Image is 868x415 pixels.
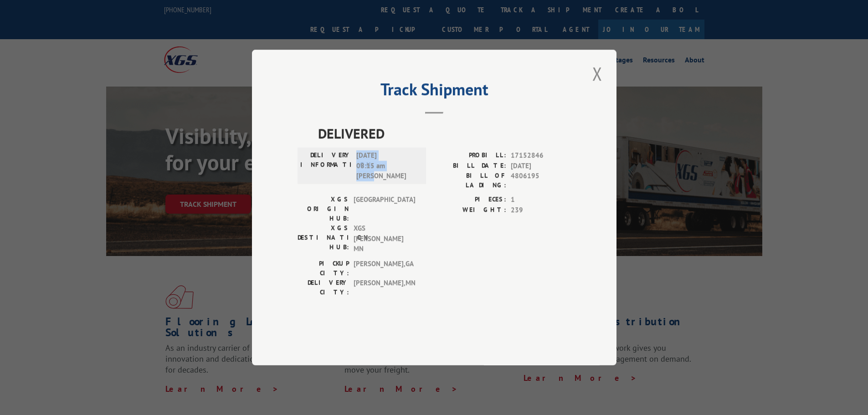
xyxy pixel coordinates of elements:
span: 239 [511,205,571,215]
span: 1 [511,195,571,205]
span: 4806195 [511,171,571,190]
label: WEIGHT: [434,205,506,215]
label: DELIVERY INFORMATION: [300,150,352,181]
button: Close modal [590,61,605,86]
label: PIECES: [434,195,506,205]
label: PROBILL: [434,150,506,161]
span: 17152846 [511,150,571,161]
label: DELIVERY CITY: [298,278,349,297]
label: BILL OF LADING: [434,171,506,190]
span: [DATE] 08:15 am [PERSON_NAME] [356,150,418,181]
label: XGS DESTINATION HUB: [298,223,349,254]
h2: Track Shipment [298,83,571,100]
span: [DATE] [511,161,571,171]
label: XGS ORIGIN HUB: [298,195,349,223]
span: XGS [PERSON_NAME] MN [354,223,415,254]
span: [PERSON_NAME] , GA [354,259,415,278]
span: DELIVERED [318,123,571,143]
span: [PERSON_NAME] , MN [354,278,415,297]
label: BILL DATE: [434,161,506,171]
span: [GEOGRAPHIC_DATA] [354,195,415,223]
label: PICKUP CITY: [298,259,349,278]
